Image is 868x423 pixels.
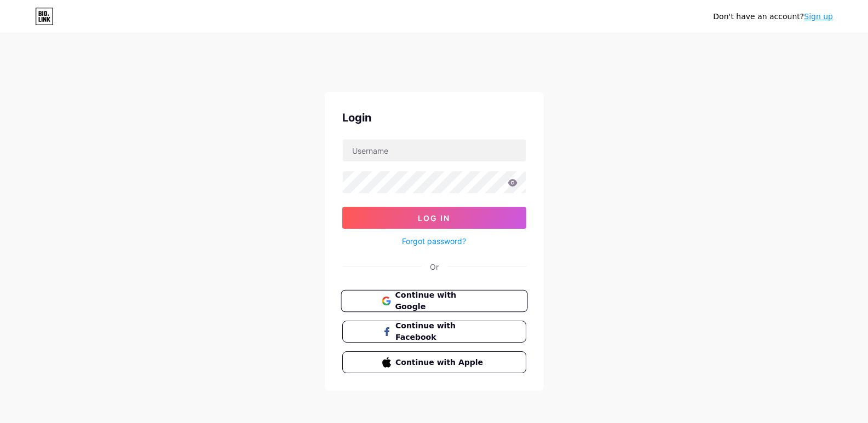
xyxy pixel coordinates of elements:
[430,261,439,273] div: Or
[342,321,526,343] button: Continue with Facebook
[402,235,466,247] a: Forgot password?
[395,320,486,343] span: Continue with Facebook
[418,213,450,223] span: Log In
[342,207,526,229] button: Log In
[395,289,486,313] span: Continue with Google
[342,351,526,373] button: Continue with Apple
[395,357,486,368] span: Continue with Apple
[341,290,527,312] button: Continue with Google
[342,290,526,312] a: Continue with Google
[713,11,833,22] div: Don't have an account?
[804,12,833,21] a: Sign up
[342,109,526,126] div: Login
[343,140,526,161] input: Username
